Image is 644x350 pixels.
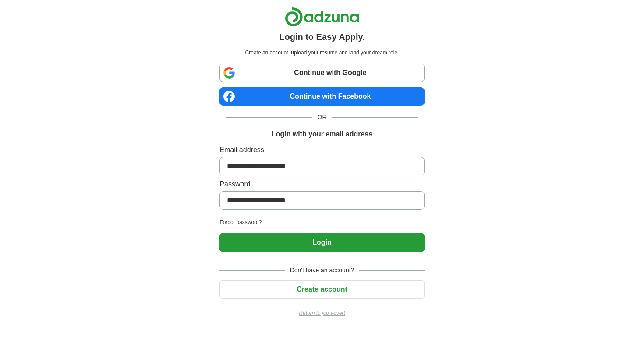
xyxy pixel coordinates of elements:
a: Return to job advert [219,309,424,317]
h1: Login with your email address [272,129,372,139]
span: Don't have an account? [285,266,360,275]
a: Create account [219,286,424,293]
p: Create an account, upload your resume and land your dream role. [221,49,422,57]
img: Adzuna logo [285,7,359,27]
button: Create account [219,280,424,299]
label: Password [219,179,424,189]
span: OR [312,113,332,122]
button: Login [219,233,424,252]
h1: Login to Easy Apply. [279,30,365,43]
label: Email address [219,145,424,155]
a: Continue with Facebook [219,87,424,106]
a: Continue with Google [219,64,424,82]
a: Forgot password? [219,218,424,226]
